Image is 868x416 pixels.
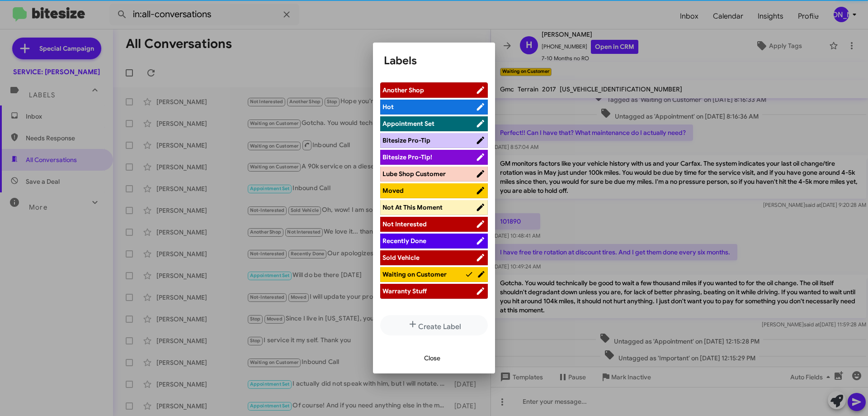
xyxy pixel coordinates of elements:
[424,350,440,366] span: Close
[417,350,448,366] button: Close
[382,253,420,262] span: Sold Vehicle
[382,270,447,278] span: Waiting on Customer
[382,170,446,178] span: Lube Shop Customer
[382,203,443,211] span: Not At This Moment
[382,136,430,144] span: Bitesize Pro-Tip
[384,53,484,68] h1: Labels
[382,186,404,195] span: Moved
[382,86,424,94] span: Another Shop
[382,120,434,128] span: Appointment Set
[382,103,394,111] span: Hot
[382,220,427,228] span: Not Interested
[382,287,427,295] span: Warranty Stuff
[382,153,432,161] span: Bitesize Pro-Tip!
[382,237,426,245] span: Recently Done
[380,315,488,335] button: Create Label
